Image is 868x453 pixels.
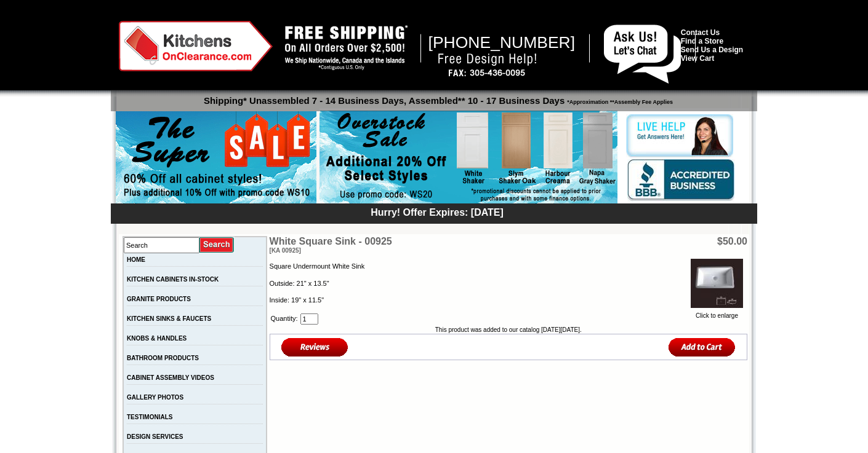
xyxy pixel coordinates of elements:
[681,28,720,37] a: Contact Us
[127,276,219,283] a: KITCHEN CABINETS IN-STOCK
[653,236,747,254] td: $50.00
[127,296,191,302] a: GRANITE PRODUCTS
[127,355,199,361] a: BATHROOM PRODUCTS
[681,54,714,63] a: View Cart
[127,374,214,381] a: CABINET ASSEMBLY VIDEOS
[681,37,723,45] a: Find a Store
[270,236,653,254] td: White Square Sink - 00925
[270,247,301,254] span: [KA 00925]
[127,433,183,440] a: DESIGN SERVICES
[688,305,746,319] a: Click to enlarge
[270,261,747,272] p: Square Undermount White Sink
[127,414,172,420] a: TESTIMONIALS
[565,96,673,105] span: *Approximation **Assembly Fee Applies
[270,295,747,305] p: Inside: 19" x 11.5"
[281,337,348,357] img: Reviews
[127,394,183,401] a: GALLERY PHOTOS
[117,90,757,106] p: Shipping* Unassembled 7 - 14 Business Days, Assembled** 10 - 17 Business Days
[681,45,743,54] a: Send Us a Design
[428,33,576,52] span: [PHONE_NUMBER]
[117,205,757,218] div: Hurry! Offer Expires: [DATE]
[691,259,743,308] img: White Square Sink - 00925
[199,237,235,253] input: Submit
[119,21,273,71] img: Kitchens on Clearance Logo
[127,256,145,263] a: HOME
[270,312,299,326] td: Quantity:
[127,315,211,322] a: KITCHEN SINKS & FAUCETS
[669,337,736,357] input: Add to Cart
[270,278,747,289] p: Outside: 21" x 13.5"
[270,326,747,333] td: This product was added to our catalog [DATE][DATE].
[127,335,187,342] a: KNOBS & HANDLES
